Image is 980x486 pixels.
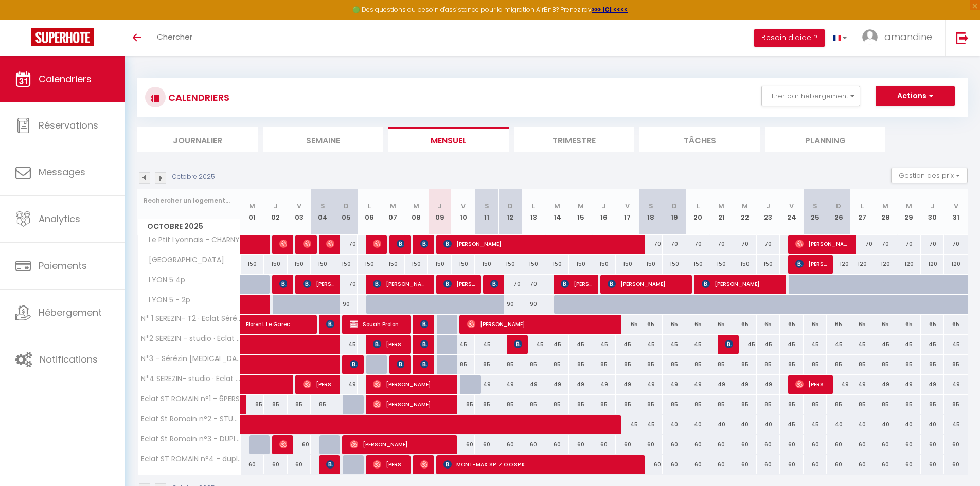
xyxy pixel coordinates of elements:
[931,201,935,211] abbr: J
[813,201,817,211] abbr: S
[827,189,850,235] th: 26
[827,355,850,374] div: 85
[303,234,311,254] span: [PERSON_NAME]
[639,255,663,274] div: 150
[921,395,945,414] div: 85
[569,355,593,374] div: 85
[288,255,311,274] div: 150
[532,201,535,211] abbr: L
[686,255,710,274] div: 150
[757,255,780,274] div: 150
[709,415,733,434] div: 40
[139,315,242,322] span: N* 1 SEREZIN- T2 · Eclat Sérézin n*1 - 4 pers
[39,306,102,319] span: Hébergement
[733,315,757,334] div: 65
[780,315,804,334] div: 65
[733,335,757,354] div: 45
[420,354,428,374] span: [PERSON_NAME]
[139,295,193,306] span: LYON 5 - 2p
[498,275,522,294] div: 70
[850,395,874,414] div: 85
[944,235,968,254] div: 70
[944,395,968,414] div: 85
[405,255,429,274] div: 150
[373,334,404,354] span: [PERSON_NAME]
[545,375,569,394] div: 49
[850,235,874,254] div: 70
[686,415,710,434] div: 40
[350,354,358,374] span: Adlen Ounay
[522,355,546,374] div: 85
[390,201,396,211] abbr: M
[249,201,255,211] abbr: M
[897,315,921,334] div: 65
[709,315,733,334] div: 65
[397,354,404,374] span: bouget pierre
[663,375,686,394] div: 49
[897,335,921,354] div: 45
[368,201,371,211] abbr: L
[663,335,686,354] div: 45
[921,315,945,334] div: 65
[709,355,733,374] div: 85
[569,395,593,414] div: 85
[578,201,584,211] abbr: M
[944,335,968,354] div: 45
[334,275,358,294] div: 70
[733,355,757,374] div: 85
[608,274,686,294] span: [PERSON_NAME]
[39,259,87,272] span: Paiements
[592,189,616,235] th: 16
[827,335,850,354] div: 45
[522,375,546,394] div: 49
[381,189,405,235] th: 07
[297,201,301,211] abbr: V
[498,295,522,314] div: 90
[428,255,452,274] div: 150
[921,335,945,354] div: 45
[616,395,639,414] div: 85
[757,335,780,354] div: 45
[452,335,475,354] div: 45
[241,255,264,274] div: 150
[921,255,945,274] div: 120
[733,375,757,394] div: 49
[639,355,663,374] div: 85
[804,395,827,414] div: 85
[876,86,955,106] button: Actions
[921,235,945,254] div: 70
[639,189,663,235] th: 18
[616,335,639,354] div: 45
[874,315,898,334] div: 65
[686,335,710,354] div: 45
[663,189,686,235] th: 19
[625,201,630,211] abbr: V
[326,455,334,474] span: [PERSON_NAME]
[874,255,898,274] div: 120
[39,166,85,178] span: Messages
[725,334,733,354] span: [PERSON_NAME]
[241,315,264,334] a: Florent Le Garec
[413,201,419,211] abbr: M
[757,235,780,254] div: 70
[420,314,428,334] span: [PERSON_NAME]
[921,375,945,394] div: 49
[874,375,898,394] div: 49
[639,127,760,152] li: Tâches
[616,315,639,334] div: 65
[780,189,804,235] th: 24
[334,235,358,254] div: 70
[522,255,546,274] div: 150
[897,395,921,414] div: 85
[804,355,827,374] div: 85
[663,315,686,334] div: 65
[350,435,452,454] span: [PERSON_NAME]
[326,234,334,254] span: [PERSON_NAME]
[780,395,804,414] div: 85
[733,255,757,274] div: 150
[514,334,522,354] span: [PERSON_NAME]
[334,295,358,314] div: 90
[616,355,639,374] div: 85
[592,335,616,354] div: 45
[139,355,242,363] span: N*3 - Sérézin [MEDICAL_DATA] · Éclat Sérézin n*3 - 6pers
